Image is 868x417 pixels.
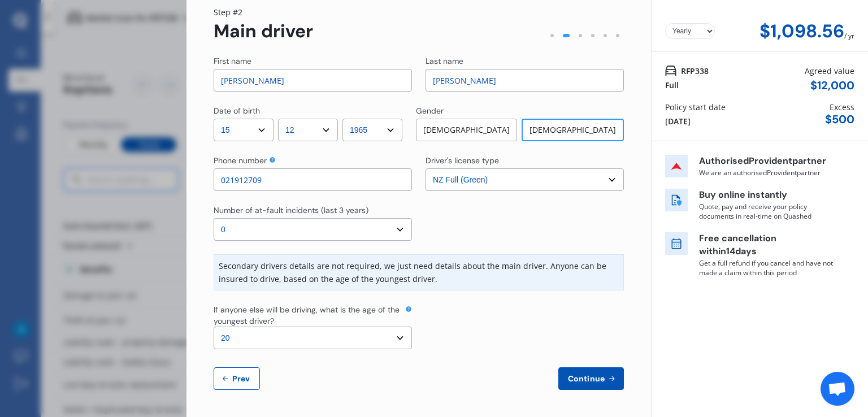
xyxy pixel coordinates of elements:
[566,374,607,383] span: Continue
[416,105,444,116] div: Gender
[214,69,412,92] input: Enter first name
[214,105,260,116] div: Date of birth
[699,232,835,258] p: Free cancellation within 14 days
[214,21,313,42] div: Main driver
[844,21,854,42] div: / yr
[665,155,688,177] img: insurer icon
[214,205,368,216] div: Number of at-fault incidents (last 3 years)
[214,304,403,327] div: If anyone else will be driving, what is the age of the youngest driver?
[426,155,499,166] div: Driver's license type
[665,101,726,113] div: Policy start date
[810,79,854,92] div: $ 12,000
[665,115,691,127] div: [DATE]
[699,155,835,168] p: Authorised Provident partner
[699,189,835,202] p: Buy online instantly
[214,254,624,290] div: Secondary drivers details are not required, we just need details about the main driver. Anyone ca...
[759,21,844,42] div: $1,098.56
[699,258,835,277] p: Get a full refund if you cancel and have not made a claim within this period
[426,55,463,67] div: Last name
[230,374,253,383] span: Prev
[214,55,251,67] div: First name
[558,367,624,390] button: Continue
[214,168,412,191] input: Enter phone number
[426,69,624,92] input: Enter last name
[825,113,854,126] div: $ 500
[214,6,313,18] div: Step # 2
[665,79,679,91] div: Full
[522,119,624,141] div: [DEMOGRAPHIC_DATA]
[665,189,688,211] img: buy online icon
[681,65,709,77] span: RFP338
[699,168,835,177] p: We are an authorised Provident partner
[665,232,688,255] img: free cancel icon
[416,119,517,141] div: [DEMOGRAPHIC_DATA]
[699,202,835,221] p: Quote, pay and receive your policy documents in real-time on Quashed
[805,65,854,77] div: Agreed value
[830,101,854,113] div: Excess
[214,155,267,166] div: Phone number
[214,367,260,390] button: Prev
[821,372,854,406] div: Open chat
